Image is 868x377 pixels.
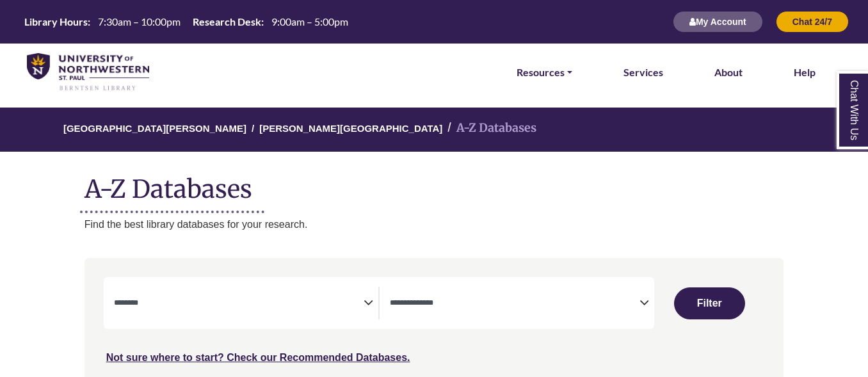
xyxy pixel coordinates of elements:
[714,64,743,81] a: About
[19,15,353,29] a: Hours Today
[776,11,849,33] button: Chat 24/7
[673,16,763,27] a: My Account
[114,299,364,309] textarea: Search
[794,64,816,81] a: Help
[188,15,264,28] th: Research Desk:
[19,15,353,27] table: Hours Today
[623,64,663,81] a: Services
[106,352,410,363] a: Not sure where to start? Check our Recommended Databases.
[390,299,639,309] textarea: Search
[84,216,784,233] p: Find the best library databases for your research.
[27,53,149,92] img: library_home
[84,108,784,152] nav: breadcrumb
[84,164,784,204] h1: A-Z Databases
[674,287,745,319] button: Submit for Search Results
[517,64,572,81] a: Resources
[776,16,849,27] a: Chat 24/7
[98,15,181,28] span: 7:30am – 10:00pm
[442,119,536,138] li: A-Z Databases
[19,15,91,28] th: Library Hours:
[63,121,246,134] a: [GEOGRAPHIC_DATA][PERSON_NAME]
[271,15,348,28] span: 9:00am – 5:00pm
[259,121,442,134] a: [PERSON_NAME][GEOGRAPHIC_DATA]
[673,11,763,33] button: My Account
